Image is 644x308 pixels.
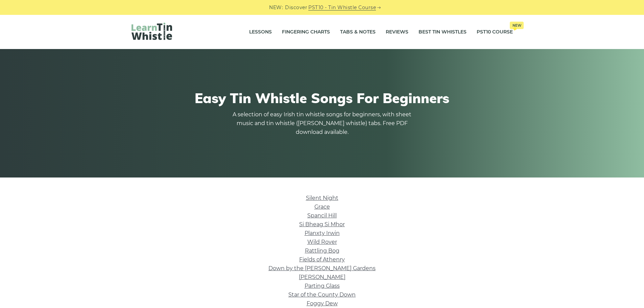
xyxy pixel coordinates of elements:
[306,195,338,201] a: Silent Night
[314,204,330,210] a: Grace
[282,24,330,41] a: Fingering Charts
[132,90,513,106] h1: Easy Tin Whistle Songs For Beginners
[419,24,467,41] a: Best Tin Whistles
[510,22,524,29] span: New
[231,110,413,137] p: A selection of easy Irish tin whistle songs for beginners, with sheet music and tin whistle ([PER...
[305,247,339,254] a: Rattling Bog
[307,300,338,307] a: Foggy Dew
[299,221,345,228] a: Si­ Bheag Si­ Mhor
[268,265,376,271] a: Down by the [PERSON_NAME] Gardens
[307,239,337,245] a: Wild Rover
[477,24,513,41] a: PST10 CourseNew
[299,256,345,263] a: Fields of Athenry
[288,291,356,298] a: Star of the County Down
[249,24,272,41] a: Lessons
[299,274,345,280] a: [PERSON_NAME]
[132,23,172,40] img: LearnTinWhistle.com
[340,24,376,41] a: Tabs & Notes
[305,230,340,236] a: Planxty Irwin
[305,283,340,289] a: Parting Glass
[307,212,337,219] a: Spancil Hill
[386,24,408,41] a: Reviews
